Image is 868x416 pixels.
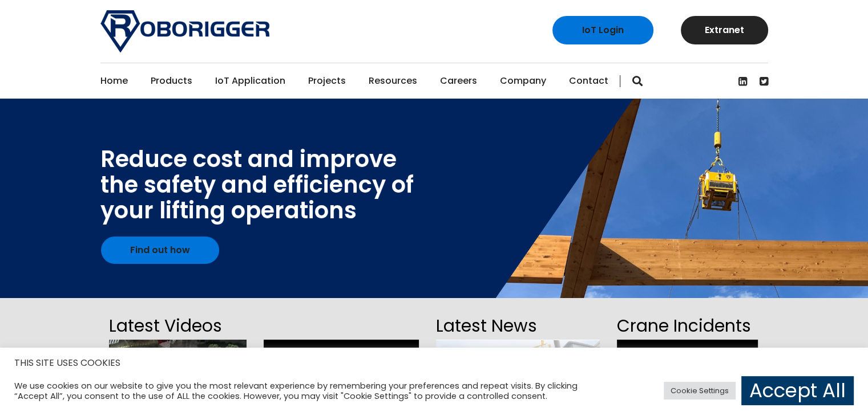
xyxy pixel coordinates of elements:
a: Accept All [741,376,854,405]
h2: Latest Videos [109,312,247,340]
a: Extranet [681,16,768,44]
h2: Crane Incidents [617,312,758,340]
a: Careers [440,63,477,99]
div: We use cookies on our website to give you the most relevant experience by remembering your prefer... [14,381,602,401]
div: Reduce cost and improve the safety and efficiency of your lifting operations [100,146,414,223]
a: IoT Application [215,63,285,99]
a: Products [151,63,192,99]
a: IoT Login [552,16,653,44]
a: Resources [369,63,417,99]
a: Projects [308,63,346,99]
a: Company [500,63,546,99]
a: Home [100,63,128,99]
img: Roborigger [100,10,269,52]
a: Cookie Settings [664,382,736,399]
a: Contact [569,63,608,99]
h2: Latest News [436,312,599,340]
h5: THIS SITE USES COOKIES [14,356,854,370]
a: Find out how [101,236,219,264]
